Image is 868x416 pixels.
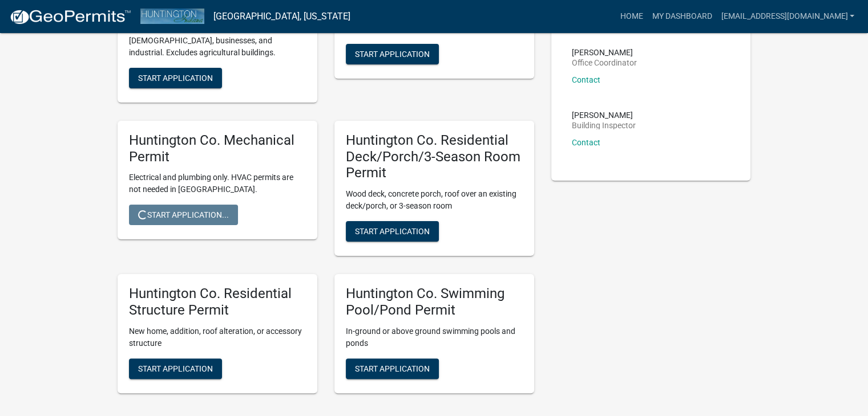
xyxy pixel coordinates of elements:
[129,325,306,349] p: New home, addition, roof alteration, or accessory structure
[572,138,600,147] a: Contact
[572,59,637,67] p: Office Coordinator
[129,23,306,59] p: Nonresidential projects, including [DEMOGRAPHIC_DATA], businesses, and industrial. Excludes agric...
[129,132,306,165] h5: Huntington Co. Mechanical Permit
[716,6,859,27] a: [EMAIL_ADDRESS][DOMAIN_NAME]
[346,358,439,379] button: Start Application
[129,68,222,88] button: Start Application
[346,325,523,349] p: In-ground or above ground swimming pools and ponds
[129,172,306,195] p: Electrical and plumbing only. HVAC permits are not needed in [GEOGRAPHIC_DATA].
[213,7,350,26] a: [GEOGRAPHIC_DATA], [US_STATE]
[615,6,647,27] a: Home
[346,188,523,212] p: Wood deck, concrete porch, roof over an existing deck/porch, or 3-season room
[138,364,213,373] span: Start Application
[572,48,637,56] p: [PERSON_NAME]
[138,73,213,82] span: Start Application
[129,205,238,225] button: Start Application...
[572,111,636,119] p: [PERSON_NAME]
[346,221,439,242] button: Start Application
[346,132,523,181] h5: Huntington Co. Residential Deck/Porch/3-Season Room Permit
[129,358,222,379] button: Start Application
[346,44,439,64] button: Start Application
[355,227,430,236] span: Start Application
[138,210,229,219] span: Start Application...
[647,6,716,27] a: My Dashboard
[355,364,430,373] span: Start Application
[355,49,430,58] span: Start Application
[572,75,600,84] a: Contact
[346,286,523,319] h5: Huntington Co. Swimming Pool/Pond Permit
[129,286,306,319] h5: Huntington Co. Residential Structure Permit
[572,121,636,129] p: Building Inspector
[140,9,204,24] img: Huntington County, Indiana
